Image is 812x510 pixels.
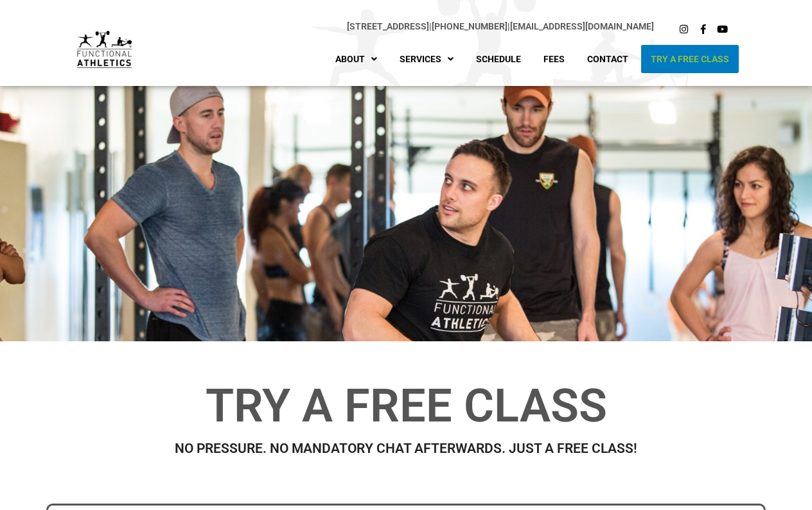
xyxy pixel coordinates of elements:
[49,383,763,429] h1: Try a Free Class
[641,45,739,73] a: Try A Free Class
[578,45,638,73] a: Contact
[510,21,654,31] a: [EMAIL_ADDRESS][DOMAIN_NAME]
[49,442,763,455] h2: No Pressure. No Mandatory Chat Afterwards. Just a Free Class!
[432,21,507,31] a: [PHONE_NUMBER]
[390,45,463,73] a: Services
[77,31,132,68] img: default-logo
[347,21,429,31] a: [STREET_ADDRESS]
[347,21,432,31] span: |
[534,45,574,73] a: Fees
[157,19,654,34] p: |
[466,45,531,73] a: Schedule
[326,45,387,73] a: About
